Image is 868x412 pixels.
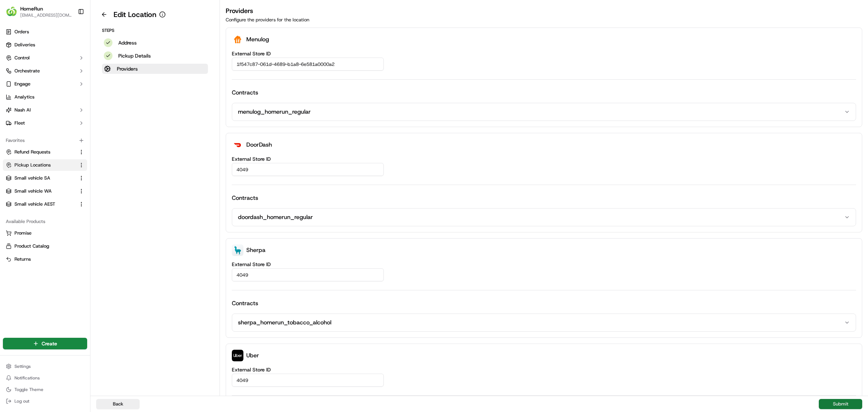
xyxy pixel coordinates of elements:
button: Promise [3,227,87,239]
h4: Contracts [232,194,856,202]
a: Refund Requests [6,149,76,155]
span: Returns [14,256,31,262]
span: Log out [14,398,29,404]
p: Providers [117,65,138,72]
p: Steps [102,28,208,33]
h4: Contracts [232,299,856,308]
button: Address [102,38,208,48]
button: sherpa_homerun_tobacco_alcohol [232,314,856,331]
span: Fleet [14,120,25,126]
label: External Store ID [232,51,856,56]
p: Configure the providers for the location [226,17,862,23]
button: Pickup Details [102,51,208,61]
button: Control [3,52,87,64]
h4: Contracts [232,88,856,97]
a: Pickup Locations [6,162,76,168]
button: Small vehicle SA [3,172,87,184]
img: HomeRun [6,6,17,17]
button: Providers [102,64,208,74]
img: sherpa_logo.png [232,244,243,256]
p: Sherpa [246,246,265,255]
img: justeat_logo.png [232,34,243,45]
span: Settings [14,363,31,369]
button: menulog_homerun_regular [232,103,856,121]
button: Pickup Locations [3,159,87,171]
a: Deliveries [3,39,87,51]
span: Promise [14,230,31,236]
button: Settings [3,361,87,371]
a: Product Catalog [6,243,84,249]
a: Small vehicle AEST [6,201,76,207]
p: DoorDash [246,140,272,149]
button: Small vehicle AEST [3,198,87,210]
div: Favorites [3,135,87,146]
span: Small vehicle AEST [14,201,55,207]
span: Control [14,55,30,61]
button: Fleet [3,117,87,129]
label: External Store ID [232,156,856,161]
a: Small vehicle WA [6,188,76,194]
span: Small vehicle SA [14,175,50,181]
button: Product Catalog [3,240,87,252]
a: Returns [6,256,84,262]
button: Toggle Theme [3,384,87,395]
button: Orchestrate [3,65,87,77]
span: Orders [14,29,29,35]
button: HomeRunHomeRun[EMAIL_ADDRESS][DOMAIN_NAME] [3,3,75,20]
button: Nash AI [3,104,87,116]
p: Menulog [246,35,269,44]
p: Pickup Details [118,52,151,59]
button: Log out [3,396,87,406]
span: Deliveries [14,42,35,48]
a: Promise [6,230,84,236]
label: External Store ID [232,367,856,372]
p: Address [118,39,137,46]
span: Refund Requests [14,149,50,155]
span: Nash AI [14,107,31,113]
span: Notifications [14,375,40,381]
button: Notifications [3,373,87,383]
div: Available Products [3,216,87,227]
button: HomeRun [20,5,43,12]
h3: Providers [226,6,862,16]
label: External Store ID [232,262,856,267]
span: Analytics [14,94,34,100]
span: Engage [14,81,30,87]
button: Submit [819,399,862,409]
h1: Edit Location [114,9,156,20]
a: Small vehicle SA [6,175,76,181]
span: Orchestrate [14,68,40,74]
button: doordash_homerun_regular [232,209,856,226]
img: uber-new-logo.jpeg [232,350,243,361]
span: Toggle Theme [14,387,43,392]
a: Analytics [3,91,87,103]
span: Product Catalog [14,243,49,249]
img: doordash_logo_v2.png [232,139,243,151]
button: Create [3,338,87,349]
span: Create [42,340,57,347]
button: [EMAIL_ADDRESS][DOMAIN_NAME] [20,12,72,18]
span: Pickup Locations [14,162,51,168]
a: Orders [3,26,87,38]
button: Returns [3,253,87,265]
span: Small vehicle WA [14,188,52,194]
p: Uber [246,351,259,360]
button: Engage [3,78,87,90]
button: Small vehicle WA [3,185,87,197]
button: Back [96,399,140,409]
button: Refund Requests [3,146,87,158]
